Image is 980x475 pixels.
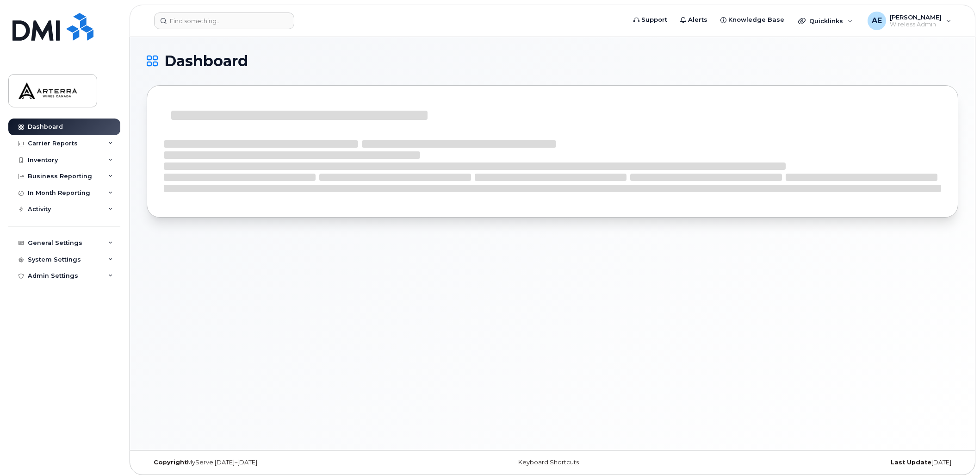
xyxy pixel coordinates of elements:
[518,459,579,466] a: Keyboard Shortcuts
[688,459,958,466] div: [DATE]
[147,459,417,466] div: MyServe [DATE]–[DATE]
[154,459,187,466] strong: Copyright
[891,459,931,466] strong: Last Update
[164,54,248,68] span: Dashboard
